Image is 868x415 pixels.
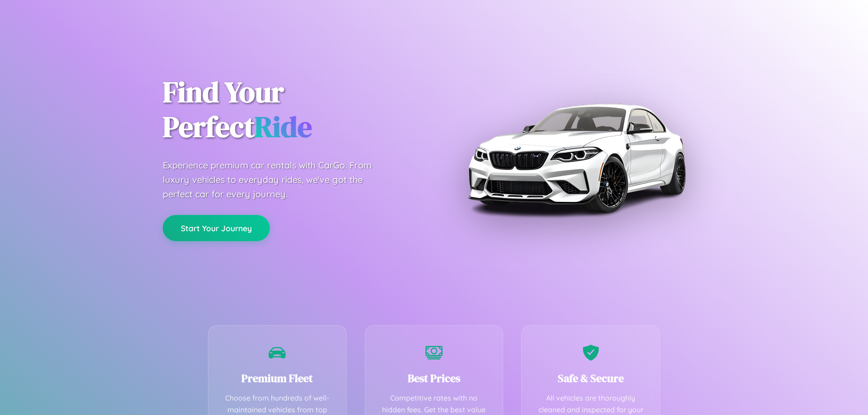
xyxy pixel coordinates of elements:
[379,371,490,386] h3: Best Prices
[163,75,420,145] h1: Find Your Perfect
[535,371,646,386] h3: Safe & Secure
[163,158,389,201] p: Experience premium car rentals with CarGo. From luxury vehicles to everyday rides, we've got the ...
[222,371,333,386] h3: Premium Fleet
[163,215,270,241] button: Start Your Journey
[463,45,689,271] img: Premium BMW car rental vehicle
[255,107,312,146] span: Ride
